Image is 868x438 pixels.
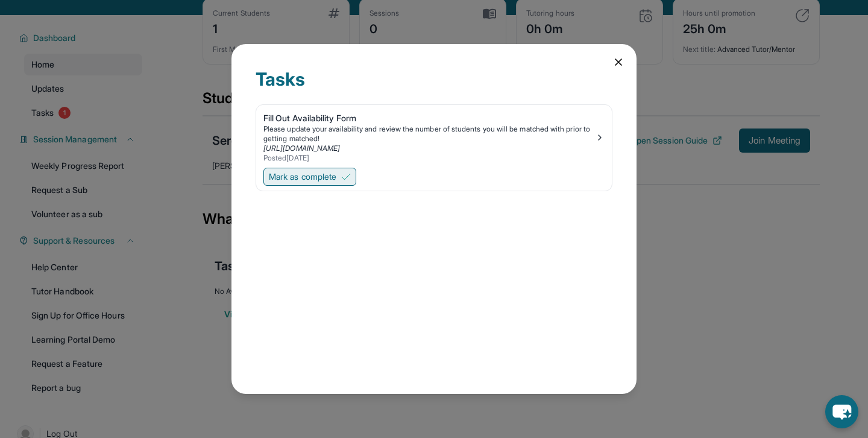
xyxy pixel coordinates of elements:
[269,171,336,183] span: Mark as complete
[263,144,340,153] a: [URL][DOMAIN_NAME]
[256,68,612,104] div: Tasks
[825,395,858,428] button: chat-button
[263,153,595,163] div: Posted [DATE]
[341,172,351,182] img: Mark as complete
[263,168,356,186] button: Mark as complete
[263,124,595,144] div: Please update your availability and review the number of students you will be matched with prior ...
[263,112,595,124] div: Fill Out Availability Form
[256,105,612,165] a: Fill Out Availability FormPlease update your availability and review the number of students you w...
